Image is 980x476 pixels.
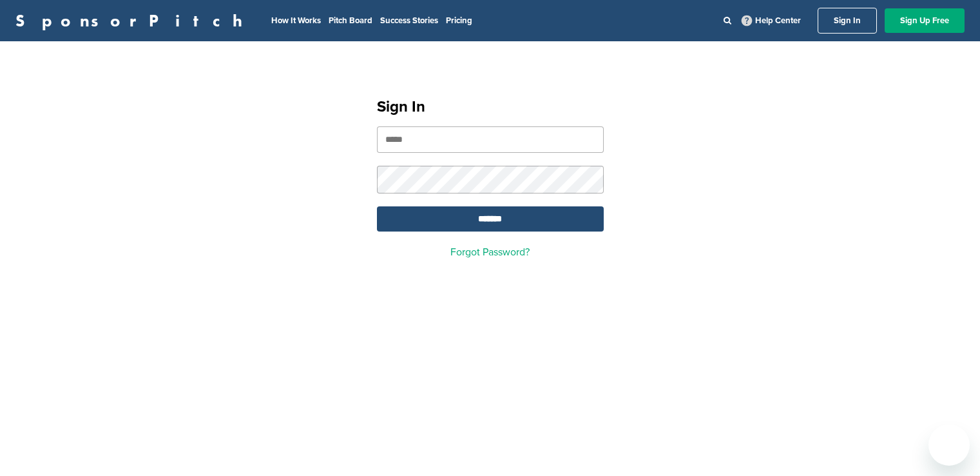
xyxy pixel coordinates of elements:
a: Sign Up Free [885,8,965,33]
a: Pricing [446,15,472,26]
a: Success Stories [380,15,438,26]
a: SponsorPitch [15,12,251,29]
a: Pitch Board [329,15,372,26]
a: How It Works [271,15,321,26]
iframe: Button to launch messaging window [928,424,970,466]
h1: Sign In [377,95,604,119]
a: Forgot Password? [450,246,530,259]
a: Help Center [739,13,803,28]
a: Sign In [818,8,877,34]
